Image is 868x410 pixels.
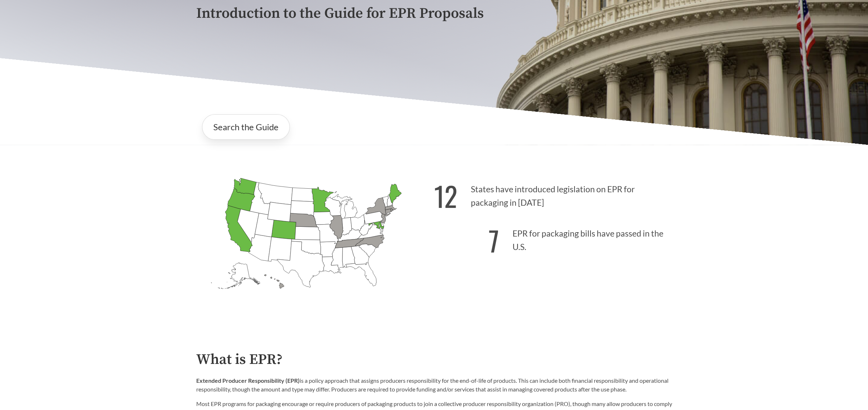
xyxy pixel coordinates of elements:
p: Introduction to the Guide for EPR Proposals [196,5,672,22]
p: is a policy approach that assigns producers responsibility for the end-of-life of products. This ... [196,376,672,394]
p: EPR for packaging bills have passed in the U.S. [434,216,672,261]
p: States have introduced legislation on EPR for packaging in [DATE] [434,172,672,216]
h2: What is EPR? [196,352,672,368]
strong: Extended Producer Responsibility (EPR) [196,377,300,384]
strong: 7 [489,220,499,261]
a: Search the Guide [202,114,290,140]
strong: 12 [434,176,457,216]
